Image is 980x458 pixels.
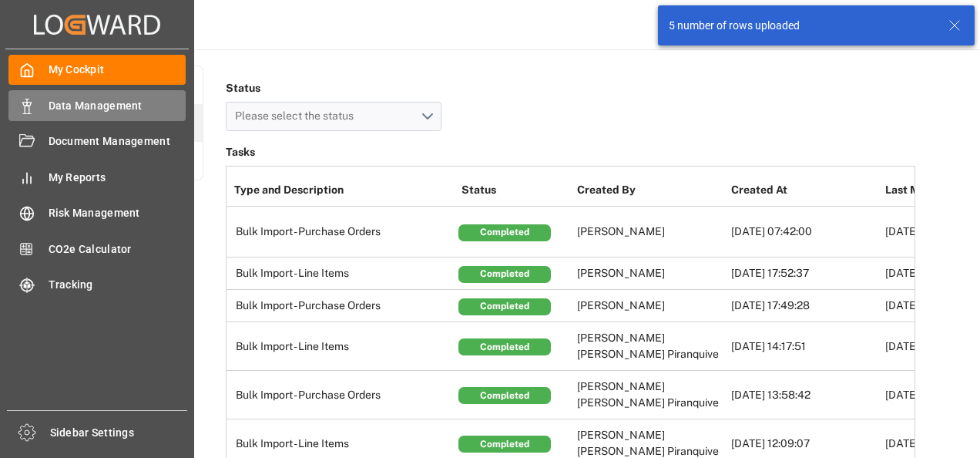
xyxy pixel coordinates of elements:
div: Completed [458,298,551,315]
th: Created By [573,174,727,207]
button: open menu [226,102,441,131]
th: Status [458,174,573,207]
td: [PERSON_NAME] [573,207,727,258]
td: Bulk Import - Purchase Orders [227,207,458,258]
td: [PERSON_NAME] [PERSON_NAME] Piranquive [573,371,727,419]
span: Sidebar Settings [50,425,188,441]
td: Bulk Import - Line Items [227,322,458,371]
span: My Reports [49,170,186,186]
div: Completed [458,436,551,453]
span: My Cockpit [49,62,186,78]
td: [PERSON_NAME] [573,290,727,322]
a: My Cockpit [8,55,186,85]
span: Risk Management [49,205,186,221]
a: Document Management [8,126,186,157]
div: 5 number of rows uploaded [669,18,934,34]
a: Tracking [8,270,186,300]
span: Data Management [49,98,186,114]
th: Created At [727,174,881,207]
h4: Status [226,77,441,99]
td: [DATE] 07:42:00 [727,207,881,258]
a: Data Management [8,90,186,120]
td: Bulk Import - Purchase Orders [227,290,458,322]
td: [PERSON_NAME] [573,258,727,290]
h3: Tasks [226,142,915,163]
a: My Reports [8,162,186,192]
td: [DATE] 13:58:42 [727,371,881,419]
td: Bulk Import - Line Items [227,258,458,290]
span: Tracking [49,277,186,293]
a: CO2e Calculator [8,234,186,264]
div: Completed [458,224,551,241]
span: Please select the status [235,109,361,122]
div: Completed [458,266,551,283]
span: Document Management [49,133,186,150]
td: [DATE] 17:52:37 [727,258,881,290]
th: Type and Description [227,174,458,207]
span: CO2e Calculator [49,241,186,258]
td: [PERSON_NAME] [PERSON_NAME] Piranquive [573,322,727,371]
div: Completed [458,387,551,404]
td: Bulk Import - Purchase Orders [227,371,458,419]
div: Completed [458,338,551,355]
a: Risk Management [8,198,186,228]
td: [DATE] 17:49:28 [727,290,881,322]
td: [DATE] 14:17:51 [727,322,881,371]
